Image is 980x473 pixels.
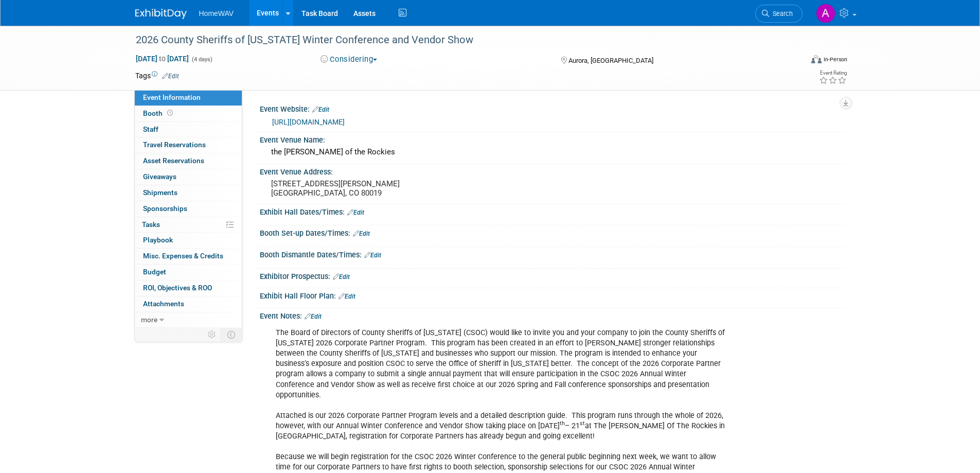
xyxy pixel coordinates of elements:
span: Tasks [142,220,160,229]
a: Booth [135,106,242,121]
a: Misc. Expenses & Credits [135,249,242,264]
span: Booth [143,109,175,117]
a: Edit [305,313,322,320]
div: Booth Set-up Dates/Times: [260,225,845,239]
a: Playbook [135,233,242,248]
div: Event Format [742,54,848,69]
div: Exhibit Hall Dates/Times: [260,204,845,218]
a: Edit [347,209,364,216]
td: Toggle Event Tabs [221,328,242,341]
img: Amanda Jasper [816,4,835,23]
a: Event Information [135,90,242,106]
sup: st [580,420,585,427]
a: Edit [162,73,179,80]
span: Event Information [143,93,201,101]
div: Exhibitor Prospectus: [260,269,845,282]
a: Edit [364,252,381,259]
a: Shipments [135,185,242,201]
span: more [141,316,157,324]
div: Exhibit Hall Floor Plan: [260,288,845,302]
span: Booth not reserved yet [165,109,175,117]
a: Tasks [135,217,242,233]
span: Search [769,10,793,17]
td: Personalize Event Tab Strip [203,328,221,341]
span: Staff [143,125,158,133]
span: Shipments [143,188,177,197]
a: Attachments [135,296,242,312]
span: HomeWAV [199,9,234,17]
div: Event Rating [819,71,847,76]
span: Giveaways [143,172,176,181]
pre: [STREET_ADDRESS][PERSON_NAME] [GEOGRAPHIC_DATA], CO 80019 [271,179,492,198]
div: In-Person [823,56,847,63]
a: Edit [333,273,350,281]
a: more [135,312,242,328]
span: Misc. Expenses & Credits [143,252,223,260]
span: (4 days) [191,56,212,63]
a: Budget [135,265,242,280]
button: Considering [317,54,381,65]
a: Sponsorships [135,201,242,217]
span: [DATE] [DATE] [135,54,189,63]
span: to [157,55,167,63]
img: Format-Inperson.png [811,55,822,63]
td: Tags [135,71,179,81]
div: Event Website: [260,101,845,115]
div: Event Venue Name: [260,132,845,145]
span: ROI, Objectives & ROO [143,284,212,292]
span: Attachments [143,300,184,308]
a: Edit [338,293,355,300]
a: [URL][DOMAIN_NAME] [272,118,345,126]
a: Search [755,5,803,23]
a: Travel Reservations [135,137,242,153]
img: ExhibitDay [135,9,187,19]
a: Edit [312,106,329,113]
a: Staff [135,122,242,137]
span: Travel Reservations [143,141,206,149]
a: Giveaways [135,169,242,185]
sup: th [560,420,565,427]
div: 2026 County Sheriffs of [US_STATE] Winter Conference and Vendor Show [132,31,787,49]
span: Budget [143,268,166,276]
span: Playbook [143,236,173,244]
span: Asset Reservations [143,156,204,165]
span: Aurora, [GEOGRAPHIC_DATA] [568,57,653,64]
a: ROI, Objectives & ROO [135,281,242,296]
div: the [PERSON_NAME] of the Rockies [268,144,838,160]
span: Sponsorships [143,204,187,213]
a: Edit [353,230,370,237]
div: Event Venue Address: [260,164,845,177]
div: Event Notes: [260,308,845,322]
a: Asset Reservations [135,153,242,169]
div: Booth Dismantle Dates/Times: [260,247,845,260]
